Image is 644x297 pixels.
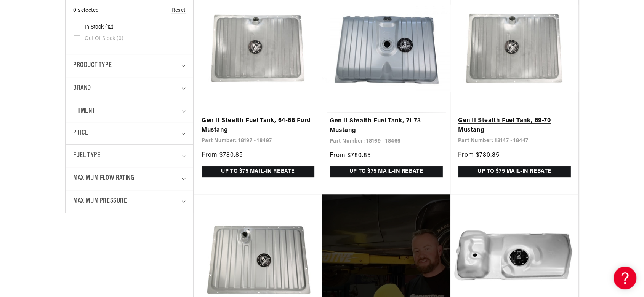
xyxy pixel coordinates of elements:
summary: Maximum Pressure (0 selected) [73,190,186,213]
span: Price [73,128,88,138]
span: 0 selected [73,6,99,15]
span: Out of stock (0) [85,35,123,42]
span: Brand [73,83,91,94]
a: Gen II Stealth Fuel Tank, 69-70 Mustang [458,116,571,135]
a: Gen II Stealth Fuel Tank, 64-68 Ford Mustang [202,116,314,135]
span: Maximum Flow Rating [73,173,134,184]
span: Fitment [73,106,95,117]
a: Reset [171,6,186,15]
summary: Maximum Flow Rating (0 selected) [73,167,186,190]
span: In stock (12) [85,24,114,31]
span: Maximum Pressure [73,196,127,207]
summary: Price [73,122,186,144]
summary: Product type (0 selected) [73,54,186,77]
summary: Brand (0 selected) [73,77,186,100]
span: Fuel Type [73,150,100,161]
a: Gen II Stealth Fuel Tank, 71-73 Mustang [330,116,443,136]
summary: Fuel Type (0 selected) [73,145,186,167]
summary: Fitment (0 selected) [73,100,186,122]
span: Product type [73,60,112,71]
